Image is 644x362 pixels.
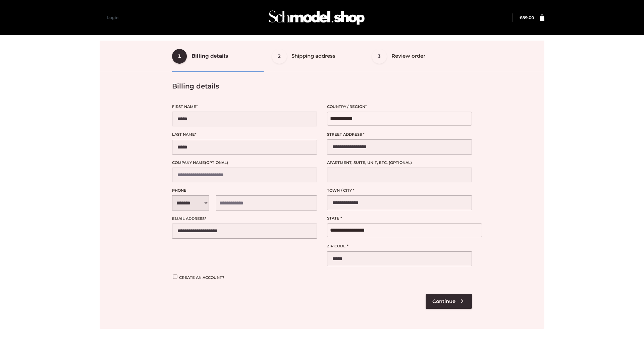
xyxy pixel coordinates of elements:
span: £ [520,15,522,20]
a: Login [107,15,118,20]
a: £89.00 [520,15,534,20]
bdi: 89.00 [520,15,534,20]
img: Schmodel Admin 964 [266,4,367,31]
